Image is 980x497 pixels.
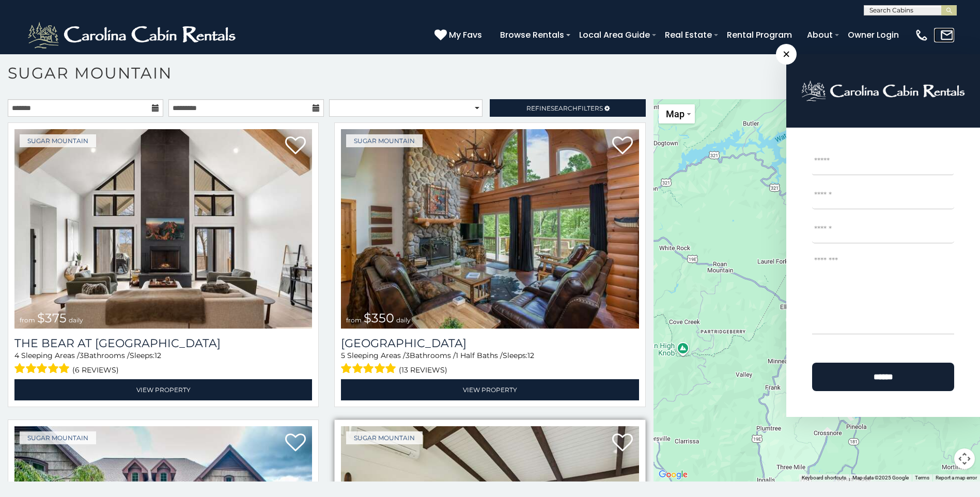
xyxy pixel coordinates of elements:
[69,316,83,324] span: daily
[14,336,312,350] h3: The Bear At Sugar Mountain
[341,336,639,350] a: [GEOGRAPHIC_DATA]
[20,316,35,324] span: from
[490,99,645,117] a: RefineSearchFilters
[776,44,797,65] span: ×
[341,129,639,329] img: Grouse Moor Lodge
[852,475,909,480] span: Map data ©2025 Google
[14,351,19,360] span: 4
[449,28,482,41] span: My Favs
[14,379,312,400] a: View Property
[396,316,411,324] span: daily
[399,363,447,377] span: (13 reviews)
[722,26,797,44] a: Rental Program
[914,28,929,42] img: phone-regular-white.png
[612,432,633,454] a: Add to favorites
[80,351,84,360] span: 3
[341,351,345,360] span: 5
[406,351,410,360] span: 3
[14,350,312,377] div: Sleeping Areas / Bathrooms / Sleeps:
[26,20,240,51] img: White-1-2.png
[659,104,695,123] button: Change map style
[660,26,717,44] a: Real Estate
[154,351,161,360] span: 12
[14,129,312,329] img: The Bear At Sugar Mountain
[37,310,67,325] span: $375
[954,448,975,469] button: Map camera controls
[72,363,119,377] span: (6 reviews)
[341,350,639,377] div: Sleeping Areas / Bathrooms / Sleeps:
[843,26,904,44] a: Owner Login
[346,431,423,444] a: Sugar Mountain
[940,28,954,42] img: mail-regular-white.png
[285,432,306,454] a: Add to favorites
[341,336,639,350] h3: Grouse Moor Lodge
[341,379,639,400] a: View Property
[802,26,838,44] a: About
[527,351,534,360] span: 12
[936,475,977,480] a: Report a map error
[551,104,578,112] span: Search
[346,316,362,324] span: from
[434,28,485,42] a: My Favs
[14,129,312,329] a: The Bear At Sugar Mountain from $375 daily
[802,474,846,482] button: Keyboard shortcuts
[612,135,633,157] a: Add to favorites
[915,475,929,480] a: Terms
[656,468,690,482] img: Google
[341,129,639,329] a: Grouse Moor Lodge from $350 daily
[20,431,96,444] a: Sugar Mountain
[656,468,690,482] a: Open this area in Google Maps (opens a new window)
[574,26,655,44] a: Local Area Guide
[14,336,312,350] a: The Bear At [GEOGRAPHIC_DATA]
[666,108,685,119] span: Map
[346,134,423,147] a: Sugar Mountain
[526,104,603,112] span: Refine Filters
[495,26,569,44] a: Browse Rentals
[364,310,394,325] span: $350
[20,134,96,147] a: Sugar Mountain
[456,351,503,360] span: 1 Half Baths /
[801,80,965,102] img: logo
[285,135,306,157] a: Add to favorites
